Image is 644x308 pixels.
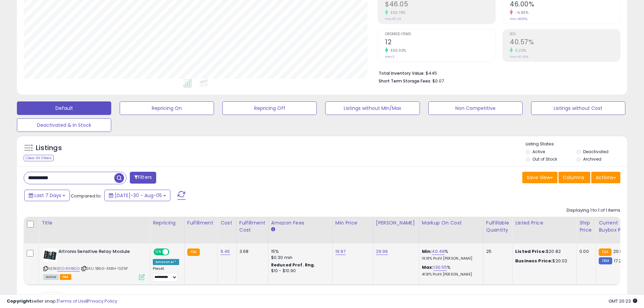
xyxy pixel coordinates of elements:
[379,69,615,77] li: $445
[385,17,401,21] small: Prev: $11.49
[510,32,620,36] span: ROI
[168,249,179,255] span: OFF
[34,192,61,199] span: Last 7 Days
[385,38,495,47] h2: 12
[379,78,431,84] b: Short Term Storage Fees:
[271,248,327,255] div: 15%
[515,219,574,227] div: Listed Price
[510,55,528,59] small: Prev: 40.49%
[432,248,445,255] a: 40.49
[36,143,62,153] h5: Listings
[428,101,523,115] button: Non Competitive
[486,248,507,255] div: 25
[510,0,620,9] h2: 46.00%
[599,248,611,256] small: FBA
[379,70,425,76] b: Total Inventory Value:
[7,298,31,304] strong: Copyright
[388,48,406,53] small: 300.00%
[526,141,627,147] p: Listing States:
[567,207,620,214] div: Displaying 1 to 1 of 1 items
[43,248,57,262] img: 31dKs4wJBTL._SL40_.jpg
[510,17,527,21] small: Prev: 48.86%
[613,248,625,255] span: 20.82
[515,248,571,255] div: $20.82
[153,219,182,227] div: Repricing
[515,258,552,264] b: Business Price:
[513,10,528,15] small: -5.85%
[187,219,215,227] div: Fulfillment
[433,264,447,271] a: 130.55
[43,248,145,279] div: ASIN:
[388,10,406,15] small: 300.78%
[187,248,200,256] small: FBA
[239,248,263,255] div: 3.68
[271,219,330,227] div: Amazon Fees
[17,101,111,115] button: Default
[579,248,591,255] div: 0.00
[422,248,432,255] b: Min:
[271,227,275,233] small: Amazon Fees.
[120,101,214,115] button: Repricing On
[376,248,388,255] a: 29.99
[239,219,265,234] div: Fulfillment Cost
[153,266,179,282] div: Preset:
[532,149,545,155] label: Active
[104,190,170,201] button: [DATE]-30 - Aug-05
[220,248,230,255] a: 9.46
[335,248,346,255] a: 19.97
[558,172,590,183] button: Columns
[43,274,59,280] span: All listings currently available for purchase on Amazon
[222,101,317,115] button: Repricing Off
[385,0,495,9] h2: $46.05
[130,172,156,184] button: Filters
[29,294,77,301] span: Show: entries
[515,248,546,255] b: Listed Price:
[591,172,620,183] button: Actions
[17,118,111,132] button: Deactivated & In Stock
[271,262,315,268] b: Reduced Prof. Rng.
[422,264,478,277] div: %
[42,219,147,227] div: Title
[599,257,612,264] small: FBM
[422,264,434,270] b: Max:
[422,248,478,261] div: %
[58,298,87,304] a: Terms of Use
[563,174,584,181] span: Columns
[325,101,420,115] button: Listings without Min/Max
[432,78,444,84] span: $0.07
[153,259,179,265] div: Amazon AI *
[88,298,117,304] a: Privacy Policy
[422,272,478,277] p: 41.18% Profit [PERSON_NAME]
[385,32,495,36] span: Ordered Items
[579,219,593,234] div: Ship Price
[24,190,70,201] button: Last 7 Days
[510,38,620,47] h2: 40.57%
[81,266,128,271] span: | SKU: 1B6G-3X8H-GZ9F
[385,55,395,59] small: Prev: 3
[609,298,637,304] span: 2025-08-13 20:23 GMT
[531,101,625,115] button: Listings without Cost
[422,256,478,261] p: 19.18% Profit [PERSON_NAME]
[513,48,526,53] small: 0.20%
[614,258,624,264] span: 17.22
[58,248,141,257] b: Altronix Sensitive Relay Module
[24,155,54,161] div: Clear All Filters
[220,219,234,227] div: Cost
[522,172,557,183] button: Save View
[583,149,609,155] label: Deactivated
[419,217,483,243] th: The percentage added to the cost of goods (COGS) that forms the calculator for Min & Max prices.
[7,298,117,305] div: seller snap | |
[57,266,80,271] a: B0041X4BQG
[271,268,327,274] div: $10 - $10.90
[583,156,601,162] label: Archived
[599,219,634,234] div: Current Buybox Price
[71,193,102,199] span: Compared to:
[115,192,162,199] span: [DATE]-30 - Aug-05
[515,258,571,264] div: $20.02
[335,219,370,227] div: Min Price
[486,219,509,234] div: Fulfillable Quantity
[422,219,480,227] div: Markup on Cost
[376,219,416,227] div: [PERSON_NAME]
[60,274,71,280] span: FBA
[532,156,557,162] label: Out of Stock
